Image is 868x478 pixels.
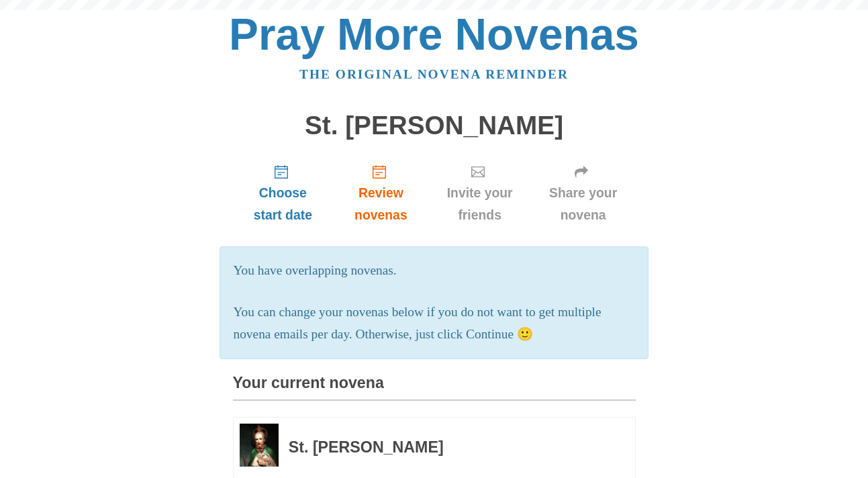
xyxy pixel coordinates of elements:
a: The original novena reminder [299,67,569,81]
span: Choose start date [246,182,320,226]
a: Share your novena [531,153,636,233]
a: Invite your friends [429,153,531,233]
a: Review novenas [333,153,428,233]
h1: St. [PERSON_NAME] [233,111,636,140]
p: You can change your novenas below if you do not want to get multiple novena emails per day. Other... [234,301,635,346]
p: You have overlapping novenas. [234,260,635,282]
span: Invite your friends [442,182,518,226]
h3: Your current novena [233,375,636,401]
span: Review novenas [346,182,415,226]
a: Pray More Novenas [229,9,639,59]
h3: St. [PERSON_NAME] [289,439,599,457]
span: Share your novena [544,182,622,226]
a: Choose start date [233,153,334,233]
img: Novena image [240,424,279,466]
